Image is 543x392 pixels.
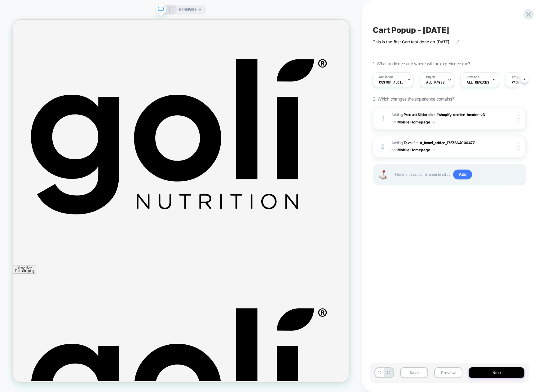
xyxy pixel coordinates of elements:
span: Pages [426,75,435,79]
b: Text [404,140,411,145]
button: Mobile Homepage [397,118,435,126]
div: 1 [380,113,386,124]
span: This is the first Cart test done on [DATE]. [373,39,451,44]
div: Shop Now [2,328,28,333]
span: AFTER [411,140,419,145]
span: Page Load [512,80,530,84]
span: Custom Audience [379,80,404,84]
button: Mobile Homepage [397,146,435,154]
span: Audience [379,75,393,79]
button: Save [400,367,428,378]
div: Free Shipping [2,333,28,337]
img: down arrow [433,149,435,151]
span: #shopify-section-header-v3 [436,112,485,117]
span: on [391,147,395,153]
span: Cart Popup - [DATE] [373,25,449,35]
span: AFTER [428,112,436,117]
span: 1. What audience and where will the experience run? [373,61,470,66]
button: Next [469,367,524,378]
button: Preview [434,367,462,378]
div: 2 [380,141,386,152]
span: Devices [467,75,479,79]
img: Joystick [377,170,389,179]
span: ALL PAGES [426,80,444,84]
span: on [391,118,395,125]
span: 2. Which changes the experience contains? [373,96,454,101]
span: HOMEPAGE [179,5,196,15]
span: Adding [391,140,411,145]
span: #_loomi_addon_1757664906477 [420,140,475,145]
span: ALL DEVICES [467,80,489,84]
span: Hover on a section in order to edit or [395,170,519,179]
img: down arrow [433,121,435,123]
span: Trigger [512,75,524,79]
img: close [518,115,519,122]
img: close [518,143,519,150]
b: Product Slider [404,112,427,117]
span: Adding [391,112,427,117]
span: Add [453,170,472,179]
